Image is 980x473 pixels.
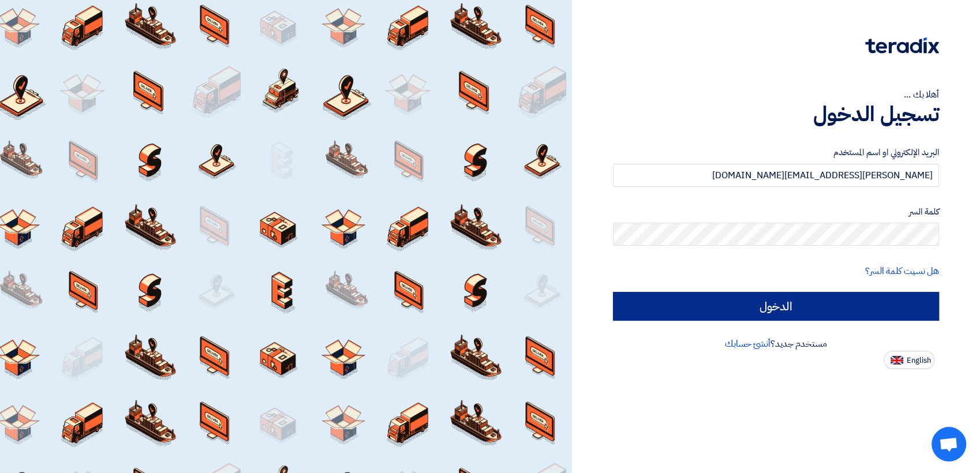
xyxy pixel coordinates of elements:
img: en-US.png [891,356,903,365]
a: أنشئ حسابك [725,337,770,351]
span: English [907,356,931,365]
input: أدخل بريد العمل الإلكتروني او اسم المستخدم الخاص بك ... [613,164,940,187]
label: كلمة السر [613,205,940,219]
div: Open chat [932,427,966,461]
label: البريد الإلكتروني او اسم المستخدم [613,146,940,159]
a: هل نسيت كلمة السر؟ [865,264,939,278]
input: الدخول [613,292,940,321]
div: مستخدم جديد؟ [613,337,940,351]
button: English [884,351,934,369]
div: أهلا بك ... [613,88,940,102]
img: Teradix logo [865,37,939,54]
h1: تسجيل الدخول [613,102,940,127]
